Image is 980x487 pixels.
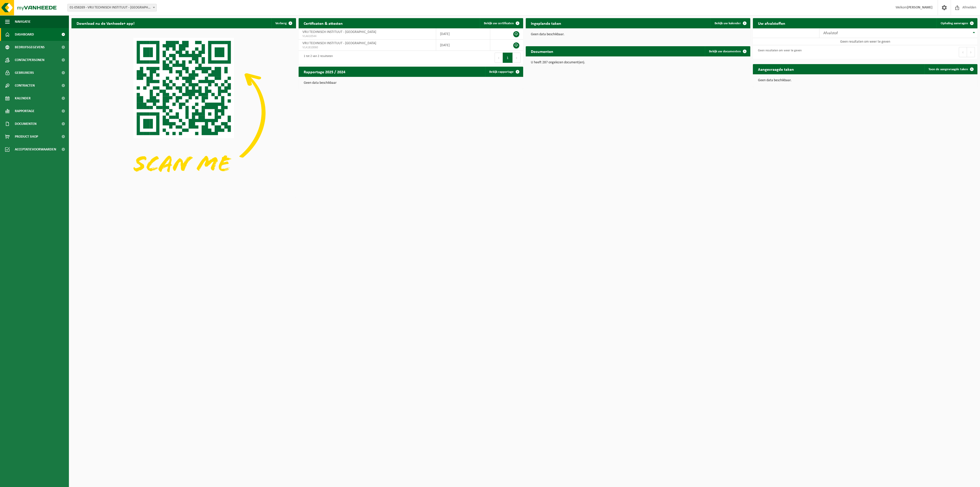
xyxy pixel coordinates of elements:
[526,46,558,56] h2: Documenten
[301,52,333,63] div: 1 tot 2 van 2 resultaten
[484,22,514,25] span: Bekijk uw certificaten
[823,31,838,35] span: Afvalstof
[753,64,799,74] h2: Aangevraagde taken
[531,33,745,36] p: Geen data beschikbaar.
[941,22,968,25] span: Ophaling aanvragen
[15,28,34,41] span: Dashboard
[753,38,977,45] td: Geen resultaten om weer te geven
[15,66,34,79] span: Gebruikers
[709,50,741,53] span: Bekijk uw documenten
[15,130,38,143] span: Product Shop
[485,67,523,77] a: Bekijk rapportage
[513,53,521,63] button: Next
[705,46,750,56] a: Bekijk uw documenten
[299,67,350,77] h2: Rapportage 2025 / 2024
[758,79,972,82] p: Geen data beschikbaar.
[436,28,490,40] td: [DATE]
[302,30,376,34] span: VRIJ TECHNISCH INSTITUUT - [GEOGRAPHIC_DATA]
[436,40,490,51] td: [DATE]
[275,22,287,25] span: Verberg
[503,53,513,63] button: 1
[15,79,35,92] span: Contracten
[907,6,933,9] strong: [PERSON_NAME]
[15,15,31,28] span: Navigatie
[526,18,566,28] h2: Ingeplande taken
[15,117,36,130] span: Documenten
[937,18,977,28] a: Ophaling aanvragen
[68,4,156,11] span: 01-058269 - VRIJ TECHNISCH INSTITUUT - BRUGGE
[924,64,977,74] a: Toon de aangevraagde taken
[302,41,376,45] span: VRIJ TECHNISCH INSTITUUT - [GEOGRAPHIC_DATA]
[967,47,975,57] button: Next
[531,61,745,64] p: U heeft 287 ongelezen document(en).
[715,22,741,25] span: Bekijk uw kalender
[480,18,523,28] a: Bekijk uw certificaten
[928,68,968,71] span: Toon de aangevraagde taken
[302,45,432,50] span: VLA1810060
[710,18,750,28] a: Bekijk uw kalender
[271,18,296,28] button: Verberg
[753,18,790,28] h2: Uw afvalstoffen
[15,105,34,117] span: Rapportage
[304,81,518,85] p: Geen data beschikbaar
[67,4,157,11] span: 01-058269 - VRIJ TECHNISCH INSTITUUT - BRUGGE
[15,92,31,105] span: Kalender
[15,54,44,66] span: Contactpersonen
[71,28,296,197] img: Download de VHEPlus App
[71,18,140,28] h2: Download nu de Vanheede+ app!
[299,18,348,28] h2: Certificaten & attesten
[15,143,56,156] span: Acceptatievoorwaarden
[302,34,432,38] span: VLA610544
[959,47,967,57] button: Previous
[15,41,45,54] span: Bedrijfsgegevens
[495,53,503,63] button: Previous
[755,46,802,58] div: Geen resultaten om weer te geven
